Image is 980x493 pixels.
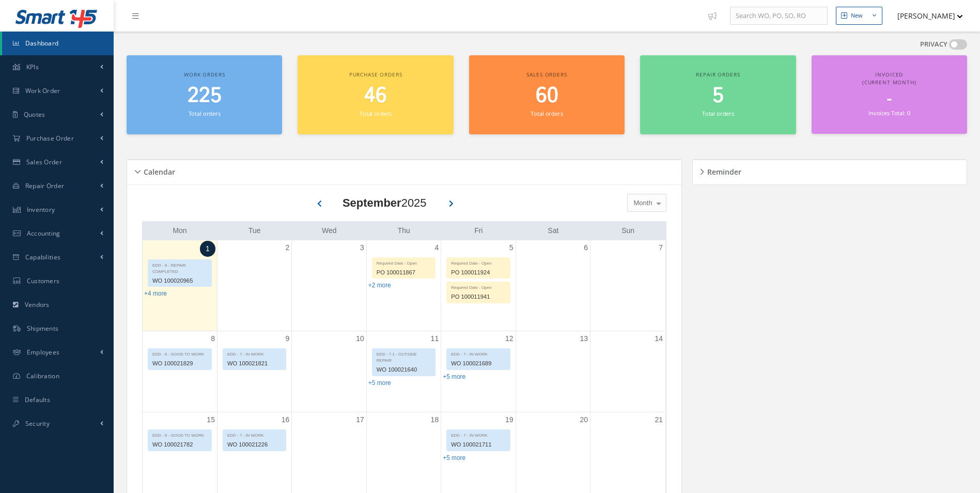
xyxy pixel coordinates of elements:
[582,240,590,255] a: September 6, 2025
[441,331,516,412] td: September 12, 2025
[223,349,286,358] div: EDD - 7 - IN WORK
[888,6,963,26] button: [PERSON_NAME]
[578,412,590,427] a: September 20, 2025
[546,224,561,237] a: Saturday
[432,240,441,255] a: September 4, 2025
[358,240,366,255] a: September 3, 2025
[657,240,665,255] a: September 7, 2025
[447,439,509,451] div: WO 100021711
[503,331,516,346] a: September 12, 2025
[343,196,401,209] b: September
[372,364,435,376] div: WO 100021640
[148,275,211,287] div: WO 100020965
[27,348,60,357] span: Employees
[217,240,291,331] td: September 2, 2025
[447,282,509,291] div: Required Date - Open
[26,372,59,380] span: Calibration
[536,81,558,111] span: 60
[223,439,286,451] div: WO 100021226
[366,240,441,331] td: September 4, 2025
[441,240,516,331] td: September 5, 2025
[27,229,60,238] span: Accounting
[284,331,292,346] a: September 9, 2025
[25,300,50,309] span: Vendors
[507,240,516,255] a: September 5, 2025
[447,430,509,439] div: EDD - 7 - IN WORK
[868,109,910,117] small: Invoices Total: 0
[366,331,441,412] td: September 11, 2025
[217,331,291,412] td: September 9, 2025
[503,412,516,427] a: September 19, 2025
[25,86,60,95] span: Work Order
[429,331,441,346] a: September 11, 2025
[652,412,665,427] a: September 21, 2025
[200,241,215,257] a: September 1, 2025
[447,267,509,279] div: PO 100011924
[696,71,740,78] span: Repair orders
[343,194,427,211] div: 2025
[640,55,796,134] a: Repair orders 5 Total orders
[862,79,916,86] span: (Current Month)
[590,331,665,412] td: September 14, 2025
[209,331,217,346] a: September 8, 2025
[148,430,211,439] div: EDD - 6 - GOOD TO WORK
[223,430,286,439] div: EDD - 7 - IN WORK
[526,71,567,78] span: Sales orders
[26,158,62,166] span: Sales Order
[143,331,217,412] td: September 8, 2025
[447,291,509,303] div: PO 100011941
[447,358,509,369] div: WO 100021689
[24,110,45,119] span: Quotes
[25,395,50,404] span: Defaults
[25,253,61,261] span: Capabilities
[144,290,167,297] a: Show 4 more events
[531,110,563,117] small: Total orders
[127,55,282,134] a: Work orders 225 Total orders
[887,89,892,110] span: -
[284,240,292,255] a: September 2, 2025
[812,55,967,134] a: Invoiced (Current Month) - Invoices Total: 0
[26,63,39,71] span: KPIs
[368,379,391,387] a: Show 5 more events
[372,267,435,279] div: PO 100011867
[141,164,175,177] h5: Calendar
[516,240,590,331] td: September 6, 2025
[712,81,724,111] span: 5
[148,349,211,358] div: EDD - 6 - GOOD TO WORK
[184,71,225,78] span: Work orders
[27,205,55,214] span: Inventory
[875,71,903,78] span: Invoiced
[25,39,59,48] span: Dashboard
[354,412,366,427] a: September 17, 2025
[292,240,366,331] td: September 3, 2025
[368,282,391,289] a: Show 2 more events
[631,198,652,208] span: Month
[27,276,60,285] span: Customers
[429,412,441,427] a: September 18, 2025
[578,331,590,346] a: September 13, 2025
[851,11,863,20] div: New
[447,258,509,267] div: Required Date - Open
[25,181,65,190] span: Repair Order
[704,164,741,177] h5: Reminder
[205,412,217,427] a: September 15, 2025
[652,331,665,346] a: September 14, 2025
[27,324,59,333] span: Shipments
[396,224,412,237] a: Thursday
[836,7,882,25] button: New
[702,110,734,117] small: Total orders
[443,454,465,461] a: Show 5 more events
[188,81,222,111] span: 225
[320,224,339,237] a: Wednesday
[364,81,387,111] span: 46
[143,240,217,331] td: September 1, 2025
[279,412,292,427] a: September 16, 2025
[443,373,465,380] a: Show 5 more events
[360,110,392,117] small: Total orders
[189,110,221,117] small: Total orders
[148,358,211,369] div: WO 100021829
[590,240,665,331] td: September 7, 2025
[298,55,453,134] a: Purchase orders 46 Total orders
[148,260,211,275] div: EDD - 8 - REPAIR COMPLETED
[619,224,636,237] a: Sunday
